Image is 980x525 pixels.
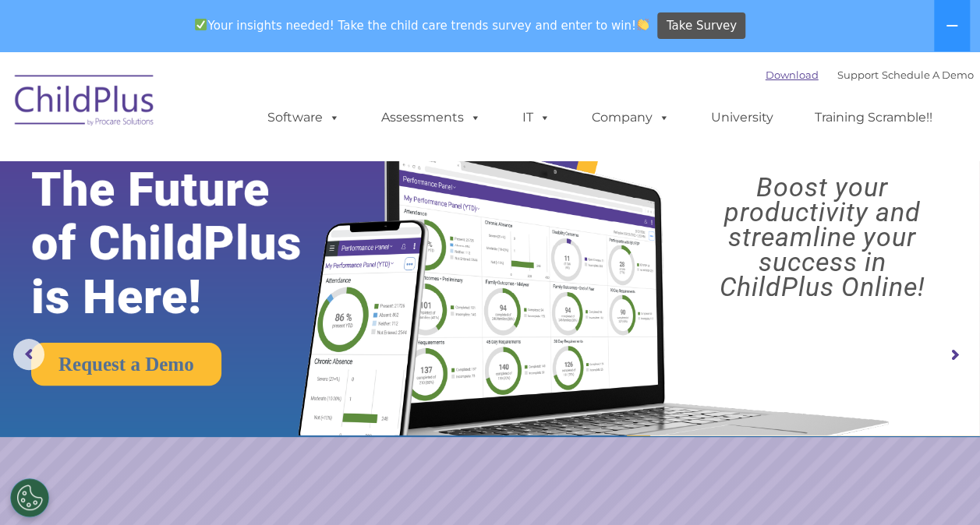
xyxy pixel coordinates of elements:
[217,167,283,178] span: Phone number
[837,69,879,81] a: Support
[7,64,163,142] img: ChildPlus by Procare Solutions
[366,102,497,133] a: Assessments
[31,163,344,324] rs-layer: The Future of ChildPlus is Here!
[677,174,968,299] rs-layer: Boost your productivity and streamline your success in ChildPlus Online!
[657,12,745,40] a: Take Survey
[195,19,207,30] img: ✅
[189,10,656,41] span: Your insights needed! Take the child care trends survey and enter to win!
[507,102,566,133] a: IT
[252,102,356,133] a: Software
[799,102,948,133] a: Training Scramble!!
[31,343,221,386] a: Request a Demo
[766,69,819,81] a: Download
[766,69,974,81] font: |
[10,478,49,517] button: Cookies Settings
[695,102,789,133] a: University
[576,102,685,133] a: Company
[882,69,974,81] a: Schedule A Demo
[667,12,737,40] span: Take Survey
[637,19,649,30] img: 👏
[217,103,264,115] span: Last name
